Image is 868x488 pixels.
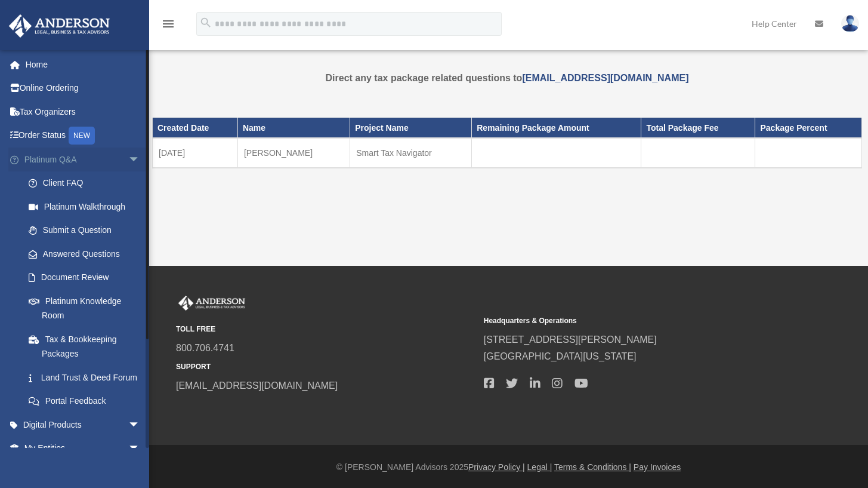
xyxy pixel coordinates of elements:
[8,413,158,437] a: Digital Productsarrow_drop_down
[176,361,475,373] small: SUPPORT
[326,73,689,83] strong: Direct any tax package related questions to
[128,413,152,437] span: arrow_drop_down
[176,380,338,391] a: [EMAIL_ADDRESS][DOMAIN_NAME]
[17,389,158,413] a: Portal Feedback
[199,16,212,29] i: search
[8,148,158,171] a: Platinum Q&Aarrow_drop_down
[128,148,152,172] span: arrow_drop_down
[237,118,350,138] th: Name
[484,315,783,327] small: Headquarters & Operations
[128,437,152,461] span: arrow_drop_down
[8,100,158,124] a: Tax Organizers
[17,195,158,219] a: Platinum Walkthrough
[8,76,158,100] a: Online Ordering
[634,462,681,472] a: Pay Invoices
[17,366,158,389] a: Land Trust & Deed Forum
[17,289,158,327] a: Platinum Knowledge Room
[161,17,175,31] i: menu
[641,118,755,138] th: Total Package Fee
[17,171,158,195] a: Client FAQ
[176,296,248,311] img: Anderson Advisors Platinum Portal
[8,53,158,76] a: Home
[484,334,657,345] a: [STREET_ADDRESS][PERSON_NAME]
[153,138,238,168] td: [DATE]
[554,462,631,472] a: Terms & Conditions |
[17,266,158,290] a: Document Review
[5,14,113,38] img: Anderson Advisors Platinum Portal
[468,462,525,472] a: Privacy Policy |
[350,118,472,138] th: Project Name
[522,73,688,83] a: [EMAIL_ADDRESS][DOMAIN_NAME]
[149,460,868,475] div: © [PERSON_NAME] Advisors 2025
[8,437,158,461] a: My Entitiesarrow_drop_down
[176,343,234,353] a: 800.706.4741
[350,138,472,168] td: Smart Tax Navigator
[153,118,238,138] th: Created Date
[237,138,350,168] td: [PERSON_NAME]
[176,323,475,336] small: TOLL FREE
[527,462,552,472] a: Legal |
[69,127,95,145] div: NEW
[755,118,862,138] th: Package Percent
[161,21,175,31] a: menu
[8,124,158,148] a: Order StatusNEW
[17,242,158,266] a: Answered Questions
[17,327,152,366] a: Tax & Bookkeeping Packages
[484,351,637,361] a: [GEOGRAPHIC_DATA][US_STATE]
[472,118,641,138] th: Remaining Package Amount
[841,15,859,32] img: User Pic
[17,219,158,243] a: Submit a Question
